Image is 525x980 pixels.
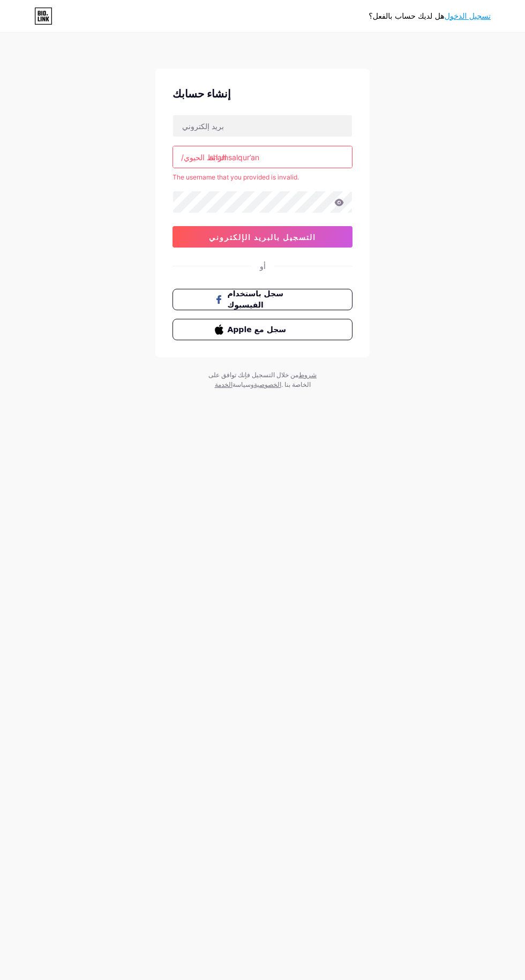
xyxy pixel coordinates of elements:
[254,380,281,388] a: الخصوصية
[173,146,352,168] input: اسم المستخدم
[209,233,316,242] font: التسجيل بالبريد الإلكتروني
[172,226,352,248] button: التسجيل بالبريد الإلكتروني
[260,261,266,271] font: أو
[228,325,287,334] font: سجل مع Apple
[172,87,231,100] font: إنشاء حسابك
[181,153,227,162] font: الرابط الحيوي/
[228,289,283,309] font: سجل باستخدام الفيسبوك
[369,12,445,20] font: هل لديك حساب بالفعل؟
[172,173,352,182] div: The username that you provided is invalid.
[172,289,352,310] button: سجل باستخدام الفيسبوك
[173,115,352,137] input: بريد إلكتروني
[172,319,352,340] button: سجل مع Apple
[232,380,254,388] font: وسياسة
[208,371,298,379] font: من خلال التسجيل فإنك توافق على
[281,380,311,388] font: الخاصة بنا .
[445,12,491,20] a: تسجيل الدخول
